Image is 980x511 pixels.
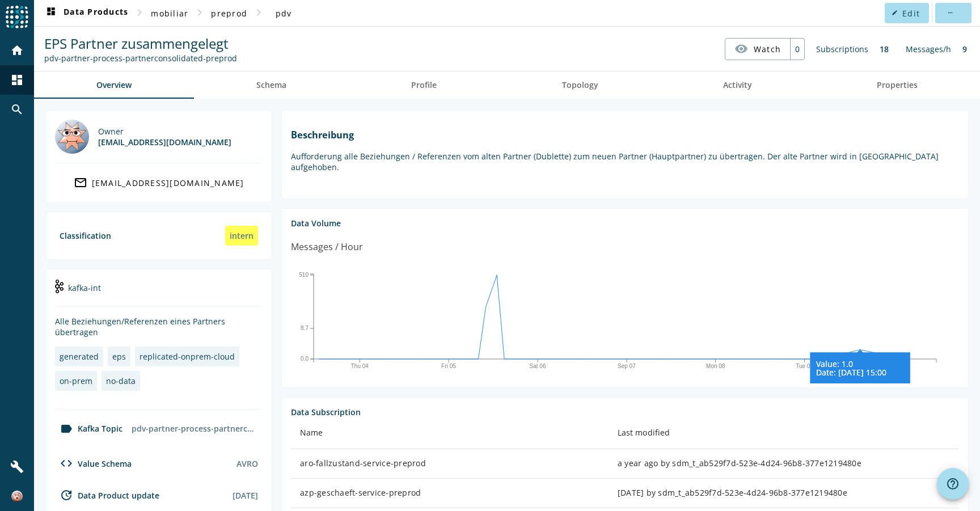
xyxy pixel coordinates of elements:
text: 0.0 [301,356,309,362]
mat-icon: more_horiz [947,10,953,16]
button: preprod [206,3,252,23]
img: spoud-logo.svg [6,6,28,28]
img: d618eb73176277d883d995ae9306ac62 [11,491,23,502]
img: mbx_301094@mobi.ch [55,120,89,154]
tspan: Date: [DATE] 15:00 [816,367,886,378]
div: [DATE] [233,490,258,501]
mat-icon: code [60,457,73,470]
div: Data Subscription [291,407,959,417]
td: [DATE] by sdm_t_ab529f7d-523e-4d24-96b8-377e1219480e [609,479,959,508]
div: no-data [106,375,136,386]
div: Subscriptions [810,38,874,60]
div: Kafka Topic: pdv-partner-process-partnerconsolidated-preprod [44,53,237,64]
div: on-prem [60,375,92,386]
mat-icon: chevron_right [193,6,206,19]
span: Properties [877,81,918,89]
div: Value Schema [55,457,132,470]
div: kafka-int [55,278,263,307]
text: Mon 08 [706,363,725,369]
div: replicated-onprem-cloud [140,351,235,362]
text: 8.7 [301,325,309,331]
mat-icon: chevron_right [252,6,265,19]
span: Watch [754,39,781,59]
div: Data Volume [291,218,959,229]
div: 0 [790,39,804,60]
div: eps [112,351,126,362]
div: Alle Beziehungen/Referenzen eines Partners übertragen [55,316,263,337]
th: Name [291,417,609,449]
td: a year ago by sdm_t_ab529f7d-523e-4d24-96b8-377e1219480e [609,449,959,479]
span: preprod [211,8,247,19]
button: Watch [725,39,790,59]
span: Topology [562,81,598,89]
text: 510 [299,272,309,278]
p: Aufforderung alle Beziehungen / Referenzen vom alten Partner (Dublette) zum neuen Partner (Hauptp... [291,151,959,172]
span: Edit [902,8,920,19]
text: Tue 09 [796,363,813,369]
mat-icon: update [60,488,73,502]
div: 18 [874,38,894,60]
mat-icon: mail_outline [74,176,87,189]
span: pdv [276,8,292,19]
tspan: Value: 1.0 [816,358,853,369]
div: Messages/h [900,38,957,60]
th: Last modified [609,417,959,449]
mat-icon: visibility [734,42,748,56]
span: Activity [723,81,752,89]
text: Sat 06 [530,363,546,369]
span: Data Products [44,6,128,20]
text: Fri 05 [441,363,456,369]
div: azp-geschaeft-service-preprod [300,487,599,499]
div: pdv-partner-process-partnerconsolidated-preprod [127,419,263,438]
button: Edit [885,3,929,23]
div: Kafka Topic [55,422,122,436]
span: mobiliar [151,8,188,19]
img: kafka-int [55,280,64,293]
text: Thu 04 [351,363,369,369]
text: Sep 07 [618,363,636,369]
button: Data Products [40,3,133,23]
mat-icon: build [10,460,24,474]
div: 9 [957,38,973,60]
div: aro-fallzustand-service-preprod [300,458,599,469]
mat-icon: dashboard [10,73,24,87]
button: pdv [265,3,302,23]
div: generated [60,351,99,362]
h1: Beschreibung [291,129,959,141]
mat-icon: home [10,44,24,57]
div: Messages / Hour [291,240,363,254]
div: AVRO [236,458,258,469]
button: mobiliar [146,3,193,23]
mat-icon: chevron_right [133,6,146,19]
span: Profile [411,81,437,89]
mat-icon: edit [892,10,898,16]
mat-icon: search [10,103,24,116]
span: Schema [256,81,286,89]
mat-icon: dashboard [44,6,58,20]
a: [EMAIL_ADDRESS][DOMAIN_NAME] [55,172,263,193]
span: Overview [96,81,132,89]
div: [EMAIL_ADDRESS][DOMAIN_NAME] [92,178,244,188]
div: [EMAIL_ADDRESS][DOMAIN_NAME] [98,137,231,147]
div: Classification [60,230,111,241]
div: intern [225,226,258,246]
mat-icon: help_outline [946,477,960,491]
div: Data Product update [55,488,159,502]
mat-icon: label [60,422,73,436]
span: EPS Partner zusammengelegt [44,34,229,53]
div: Owner [98,126,231,137]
